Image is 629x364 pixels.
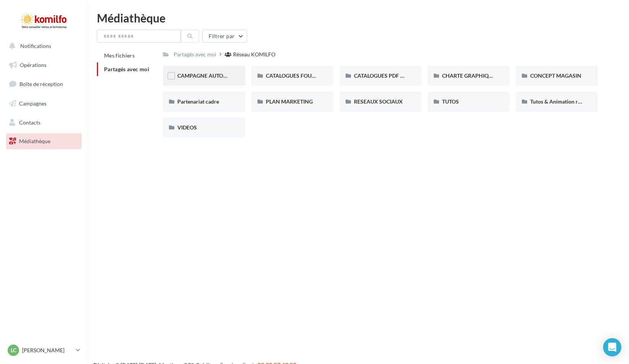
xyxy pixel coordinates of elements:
a: Médiathèque [5,133,83,149]
a: Boîte de réception [5,76,83,92]
span: CONCEPT MAGASIN [530,72,581,79]
span: VIDEOS [177,124,197,131]
span: Opérations [20,62,47,68]
span: Campagnes [19,100,47,107]
span: Partenariat cadre [177,98,219,105]
div: Médiathèque [97,12,620,24]
span: Mes fichiers [104,52,135,59]
span: CAMPAGNE AUTOMNE [177,72,235,79]
span: Médiathèque [19,138,50,144]
a: Campagnes [5,96,83,112]
span: CHARTE GRAPHIQUE [442,72,495,79]
span: PLAN MARKETING [266,98,313,105]
span: Contacts [19,119,40,125]
span: Partagés avec moi [104,66,149,72]
div: Réseau KOMILFO [233,51,275,58]
a: Opérations [5,57,83,73]
button: Filtrer par [202,30,247,43]
a: Lc [PERSON_NAME] [6,343,82,358]
span: Lc [11,346,16,354]
div: Open Intercom Messenger [603,338,621,356]
span: RESEAUX SOCIAUX [354,98,403,105]
span: CATALOGUES PDF 2025 [354,72,412,79]
span: TUTOS [442,98,459,105]
span: CATALOGUES FOURNISSEURS - PRODUITS 2025 [266,72,384,79]
p: [PERSON_NAME] [22,346,73,354]
div: Partagés avec moi [174,51,216,58]
span: Boîte de réception [19,81,63,87]
span: Notifications [20,43,51,49]
span: Tutos & Animation réseau [530,98,591,105]
button: Notifications [5,38,80,54]
a: Contacts [5,115,83,131]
